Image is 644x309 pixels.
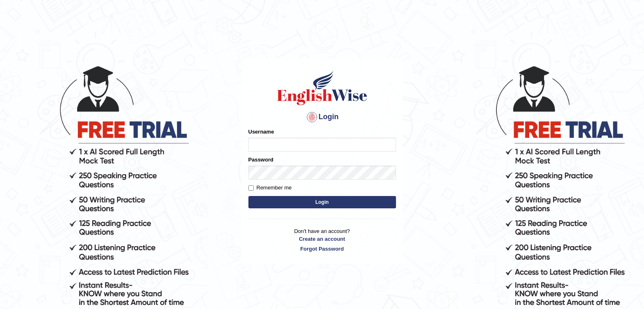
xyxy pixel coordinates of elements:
a: Forgot Password [248,245,396,253]
label: Username [248,128,274,136]
img: Logo of English Wise sign in for intelligent practice with AI [275,69,369,106]
p: Don't have an account? [248,227,396,253]
input: Remember me [248,185,254,191]
label: Password [248,156,273,164]
button: Login [248,196,396,208]
h4: Login [248,111,396,124]
label: Remember me [248,184,292,192]
a: Create an account [248,235,396,243]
